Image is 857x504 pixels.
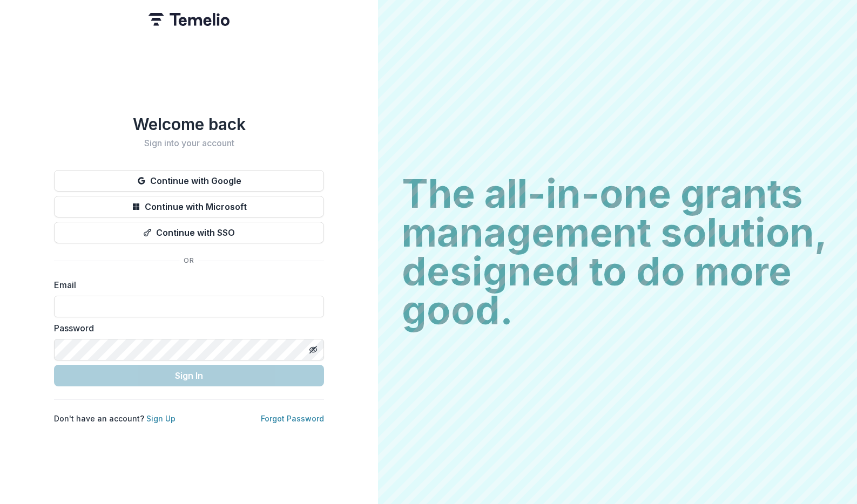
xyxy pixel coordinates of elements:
[54,222,324,243] button: Continue with SSO
[54,322,318,335] label: Password
[54,365,324,386] button: Sign In
[54,170,324,192] button: Continue with Google
[146,414,176,423] a: Sign Up
[54,413,176,424] p: Don't have an account?
[305,341,322,358] button: Toggle password visibility
[54,196,324,217] button: Continue with Microsoft
[54,138,324,148] h2: Sign into your account
[261,414,324,423] a: Forgot Password
[149,13,230,26] img: Temelio
[54,278,318,291] label: Email
[54,114,324,134] h1: Welcome back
